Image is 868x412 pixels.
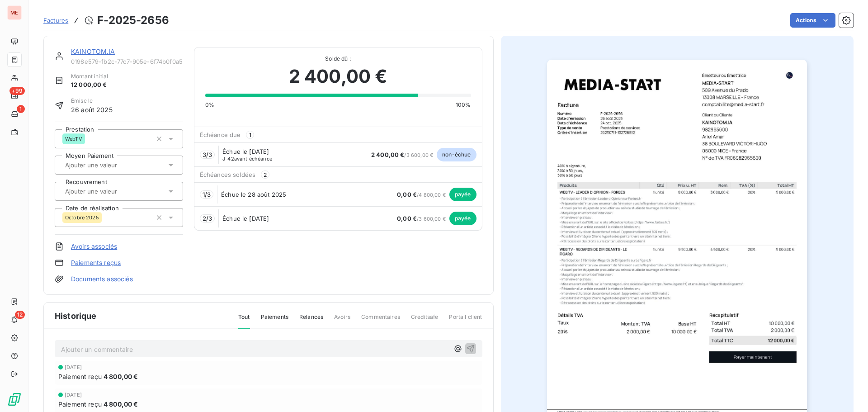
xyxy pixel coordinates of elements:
[837,381,859,403] iframe: Intercom live chat
[299,313,323,328] span: Relances
[456,101,471,109] span: 100%
[289,63,387,90] span: 2 400,00 €
[246,131,254,139] span: 1
[200,131,241,138] span: Échéance due
[71,258,121,267] a: Paiements reçus
[203,151,212,158] span: 3 / 3
[222,215,269,222] span: Échue le [DATE]
[397,216,446,222] span: / 3 600,00 €
[71,81,108,90] span: 12 000,00 €
[58,399,102,409] span: Paiement reçu
[200,171,256,178] span: Échéances soldées
[411,313,439,328] span: Creditsafe
[222,156,272,161] span: avant échéance
[371,151,405,158] span: 2 400,00 €
[71,72,108,81] span: Montant initial
[43,17,68,24] span: Factures
[238,313,250,329] span: Tout
[221,191,286,198] span: Échue le 28 août 2025
[97,12,169,28] h3: F-2025-2656
[222,148,269,155] span: Échue le [DATE]
[71,58,183,65] span: 0198e579-fb2c-77c7-905e-6f74b0f0a54c
[7,392,22,407] img: Logo LeanPay
[65,215,99,220] span: Octobre 2025
[71,97,113,105] span: Émise le
[449,188,476,201] span: payée
[205,101,214,109] span: 0%
[15,311,25,319] span: 12
[7,5,22,20] div: ME
[71,105,113,114] span: 26 août 2025
[64,161,155,169] input: Ajouter une valeur
[334,313,350,328] span: Avoirs
[71,275,133,284] a: Documents associés
[261,170,269,179] span: 2
[449,212,476,225] span: payée
[449,313,482,328] span: Portail client
[203,191,211,198] span: 1 / 3
[205,55,471,63] span: Solde dû :
[65,136,82,142] span: WebTV
[58,372,102,381] span: Paiement reçu
[397,192,446,198] span: / 4 800,00 €
[55,310,97,322] span: Historique
[203,215,212,222] span: 2 / 3
[437,148,476,161] span: non-échue
[371,152,433,158] span: / 3 600,00 €
[65,392,82,398] span: [DATE]
[104,372,138,381] span: 4 800,00 €
[43,16,68,25] a: Factures
[71,47,115,55] a: KAINOTOM.IA
[65,365,82,370] span: [DATE]
[17,105,25,113] span: 1
[397,191,417,198] span: 0,00 €
[104,399,138,409] span: 4 800,00 €
[790,13,835,28] button: Actions
[361,313,400,328] span: Commentaires
[397,215,417,222] span: 0,00 €
[261,313,288,328] span: Paiements
[71,242,117,251] a: Avoirs associés
[64,187,155,195] input: Ajouter une valeur
[9,87,25,95] span: +99
[222,156,234,162] span: J-42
